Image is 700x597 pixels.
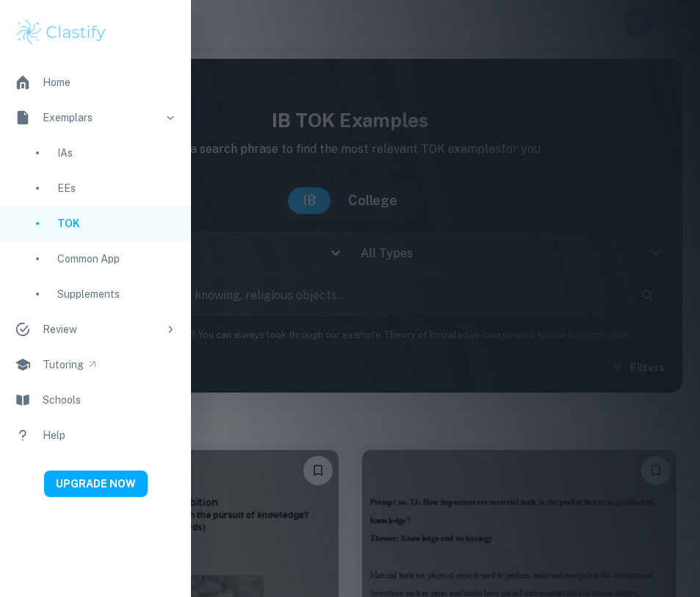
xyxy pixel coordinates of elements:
div: Home [43,74,71,90]
div: Help [43,427,65,443]
div: Schools [43,392,81,408]
div: Exemplars [43,110,159,126]
div: IAs [57,145,176,161]
div: Supplements [57,286,176,302]
img: Clastify logo [15,18,108,47]
div: Review [43,321,159,337]
div: Tutoring [43,357,84,373]
div: TOK [57,215,176,232]
div: Common App [57,251,176,267]
div: EEs [57,180,176,196]
button: UPGRADE NOW [44,471,148,497]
